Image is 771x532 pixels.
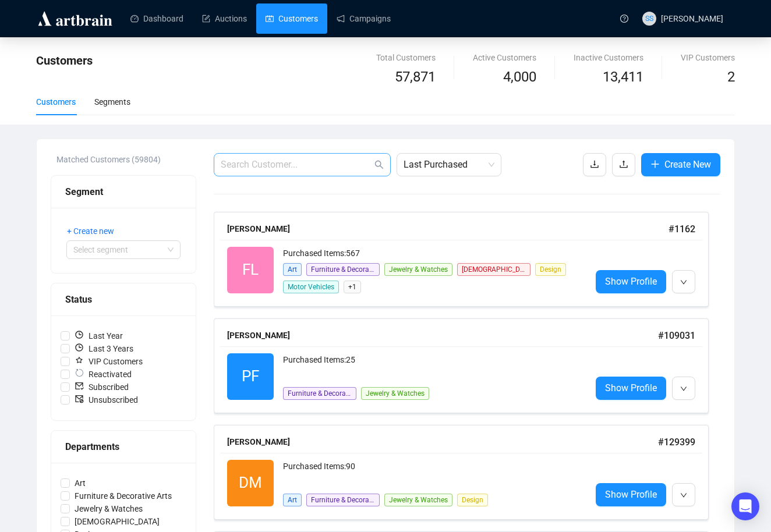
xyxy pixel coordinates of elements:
[65,439,182,454] div: Departments
[214,318,720,413] a: [PERSON_NAME]#109031PFPurchased Items:25Furniture & Decorative ArtsJewelry & WatchesShow Profile
[56,153,196,166] div: Matched Customers (59804)
[661,14,723,23] span: [PERSON_NAME]
[404,154,494,176] span: Last Purchased
[605,274,657,289] span: Show Profile
[306,494,380,506] span: Furniture & Decorative Arts
[70,355,147,368] span: VIP Customers
[266,3,318,34] a: Customers
[374,160,384,169] span: search
[376,51,436,64] div: Total Customers
[503,66,536,88] span: 4,000
[36,95,76,108] div: Customers
[70,342,138,355] span: Last 3 Years
[283,281,339,293] span: Motor Vehicles
[457,263,530,276] span: [DEMOGRAPHIC_DATA]
[669,224,695,235] span: # 1162
[283,494,302,506] span: Art
[94,95,130,108] div: Segments
[731,492,759,520] div: Open Intercom Messenger
[596,483,666,506] a: Show Profile
[680,385,687,392] span: down
[214,425,720,520] a: [PERSON_NAME]#129399DMPurchased Items:90ArtFurniture & Decorative ArtsJewelry & WatchesDesignShow...
[242,258,259,282] span: FL
[596,377,666,400] a: Show Profile
[680,279,687,286] span: down
[70,368,136,381] span: Reactivated
[658,330,695,341] span: # 109031
[70,477,90,490] span: Art
[641,153,720,176] button: Create New
[242,364,259,388] span: PF
[214,212,720,307] a: [PERSON_NAME]#1162FLPurchased Items:567ArtFurniture & Decorative ArtsJewelry & Watches[DEMOGRAPHI...
[619,159,628,169] span: upload
[650,159,660,169] span: plus
[603,66,643,88] span: 13,411
[306,263,380,276] span: Furniture & Decorative Arts
[67,225,114,237] span: + Create new
[395,66,436,88] span: 57,871
[605,381,657,395] span: Show Profile
[596,270,666,293] a: Show Profile
[645,13,653,24] span: SS
[620,15,628,23] span: question-circle
[36,54,93,68] span: Customers
[384,494,452,506] span: Jewelry & Watches
[130,3,183,34] a: Dashboard
[65,292,182,307] div: Status
[70,381,133,393] span: Subscribed
[344,281,361,293] span: + 1
[283,353,582,377] div: Purchased Items: 25
[70,329,128,342] span: Last Year
[590,159,599,169] span: download
[361,387,429,400] span: Jewelry & Watches
[70,502,147,515] span: Jewelry & Watches
[664,157,711,172] span: Create New
[202,3,247,34] a: Auctions
[283,247,582,261] div: Purchased Items: 567
[384,263,452,276] span: Jewelry & Watches
[227,222,669,235] div: [PERSON_NAME]
[574,51,643,64] div: Inactive Customers
[658,437,695,448] span: # 129399
[680,492,687,499] span: down
[681,51,735,64] div: VIP Customers
[283,387,356,400] span: Furniture & Decorative Arts
[70,393,143,406] span: Unsubscribed
[70,515,164,528] span: [DEMOGRAPHIC_DATA]
[283,263,302,276] span: Art
[473,51,536,64] div: Active Customers
[727,69,735,85] span: 2
[535,263,566,276] span: Design
[66,222,123,240] button: + Create new
[239,471,262,495] span: DM
[227,329,658,342] div: [PERSON_NAME]
[221,158,372,172] input: Search Customer...
[605,487,657,502] span: Show Profile
[36,9,114,28] img: logo
[227,435,658,448] div: [PERSON_NAME]
[337,3,391,34] a: Campaigns
[65,185,182,199] div: Segment
[70,490,176,502] span: Furniture & Decorative Arts
[457,494,488,506] span: Design
[283,460,582,483] div: Purchased Items: 90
